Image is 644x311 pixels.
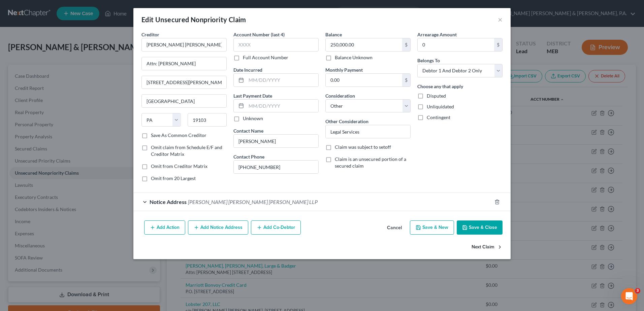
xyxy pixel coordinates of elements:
[188,220,248,235] button: Add Notice Address
[494,38,502,51] div: $
[234,161,318,173] input: --
[427,104,454,109] span: Unliquidated
[417,31,457,38] label: Arrearage Amount
[457,220,503,235] button: Save & Close
[335,144,391,150] span: Claim was subject to setoff
[402,38,410,51] div: $
[246,74,318,87] input: MM/DD/YYYY
[417,58,440,63] span: Belongs To
[144,220,185,235] button: Add Action
[251,220,301,235] button: Add Co-Debtor
[243,115,263,122] label: Unknown
[142,57,226,70] input: Enter address...
[621,288,637,304] iframe: Intercom live chat
[233,153,264,160] label: Contact Phone
[141,32,159,37] span: Creditor
[326,125,410,138] input: Specify...
[233,127,263,134] label: Contact Name
[233,66,262,73] label: Date Incurred
[427,93,446,99] span: Disputed
[325,66,363,73] label: Monthly Payment
[635,288,640,293] span: 3
[335,156,406,169] span: Claim is an unsecured portion of a secured claim
[151,132,206,139] label: Save As Common Creditor
[233,31,285,38] label: Account Number (last 4)
[325,92,355,99] label: Consideration
[472,240,503,254] button: Next Claim
[233,38,319,51] input: XXXX
[150,199,187,205] span: Notice Address
[246,100,318,112] input: MM/DD/YYYY
[326,38,402,51] input: 0.00
[151,175,196,181] span: Omit from 20 Largest
[417,83,463,90] label: Choose any that apply
[427,114,450,120] span: Contingent
[234,135,318,147] input: --
[151,163,207,169] span: Omit from Creditor Matrix
[142,76,226,89] input: Apt, Suite, etc...
[141,15,246,24] div: Edit Unsecured Nonpriority Claim
[410,220,454,235] button: Save & New
[418,38,494,51] input: 0.00
[142,95,226,107] input: Enter city...
[382,221,407,235] button: Cancel
[188,113,227,127] input: Enter zip...
[243,54,288,61] label: Full Account Number
[402,74,410,87] div: $
[141,38,227,51] input: Search creditor by name...
[325,31,342,38] label: Balance
[326,74,402,87] input: 0.00
[151,144,222,157] span: Omit claim from Schedule E/F and Creditor Matrix
[188,199,318,205] span: [PERSON_NAME] [PERSON_NAME] [PERSON_NAME] LLP
[233,92,272,99] label: Last Payment Date
[325,118,368,125] label: Other Consideration
[498,15,503,24] button: ×
[335,54,373,61] label: Balance Unknown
